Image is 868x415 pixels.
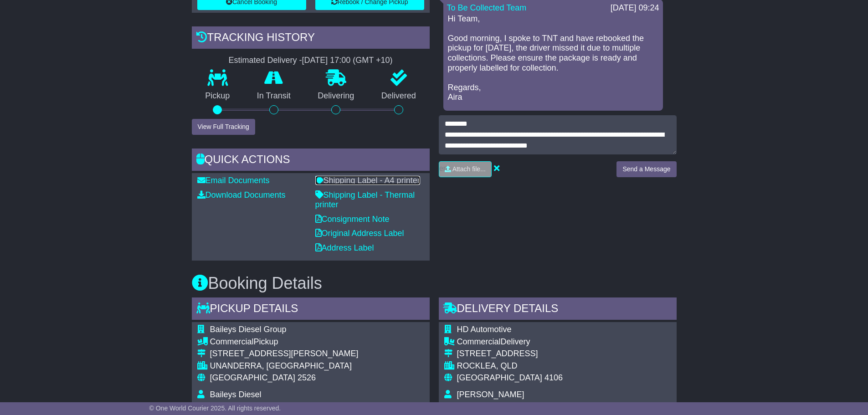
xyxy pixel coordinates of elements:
span: Baileys Diesel [210,390,262,399]
p: In Transit [243,91,304,101]
span: Commercial [210,337,254,346]
a: Original Address Label [315,229,404,238]
span: [GEOGRAPHIC_DATA] [457,373,542,382]
div: UNANDERRA, [GEOGRAPHIC_DATA] [210,361,359,371]
div: Pickup Details [192,297,430,322]
span: [PERSON_NAME] [457,390,524,399]
div: ROCKLEA, QLD [457,361,663,371]
div: [STREET_ADDRESS][PERSON_NAME] [210,349,359,359]
div: Quick Actions [192,149,430,173]
a: Consignment Note [315,215,390,224]
span: Commercial [457,337,501,346]
p: Hi Team, Good morning, I spoke to TNT and have rebooked the pickup for [DATE], the driver missed ... [448,14,658,102]
a: Address Label [315,243,374,252]
span: [GEOGRAPHIC_DATA] [210,373,295,382]
a: Shipping Label - Thermal printer [315,190,415,210]
h3: Booking Details [192,274,677,292]
div: [DATE] 17:00 (GMT +10) [302,56,393,66]
div: Estimated Delivery - [192,56,430,66]
span: 4106 [544,373,563,382]
p: Delivering [304,91,368,101]
a: Email Documents [197,176,270,185]
div: [STREET_ADDRESS] [457,349,663,359]
button: Send a Message [616,161,676,177]
div: Pickup [210,337,359,347]
span: HD Automotive [457,325,512,334]
p: Delivered [368,91,430,101]
span: Baileys Diesel Group [210,325,287,334]
button: View Full Tracking [192,119,255,135]
span: © One World Courier 2025. All rights reserved. [149,405,281,412]
div: [DATE] 09:24 [611,3,659,13]
a: Shipping Label - A4 printer [315,176,420,185]
div: Delivery Details [439,297,677,322]
p: Pickup [192,91,244,101]
a: Download Documents [197,190,286,200]
div: Delivery [457,337,663,347]
span: 2526 [298,373,316,382]
div: Tracking history [192,26,430,51]
a: To Be Collected Team [447,3,527,12]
